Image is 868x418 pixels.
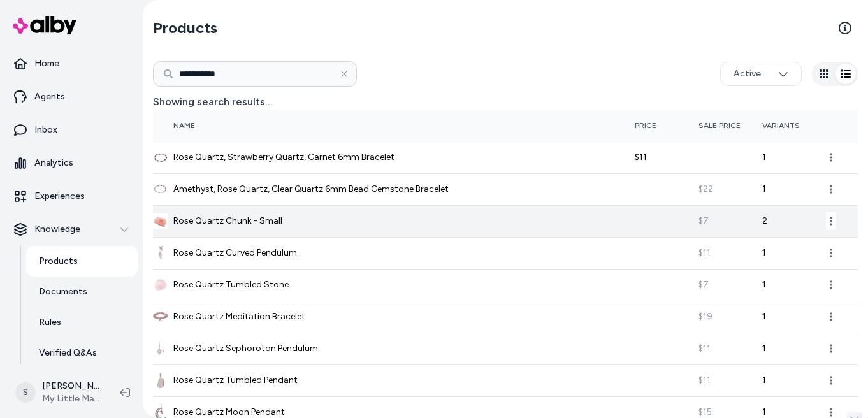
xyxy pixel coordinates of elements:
a: Analytics [5,148,138,178]
span: $11 [698,247,711,258]
td: 1 [762,301,826,333]
a: Verified Q&As [26,338,138,368]
td: 1 [762,364,826,396]
h4: Showing search results... [153,94,858,110]
td: 1 [762,237,826,269]
img: Amethyst, Rose Quartz, Clear Quartz 6mm Bead Gemstone Bracelet [153,182,168,197]
span: My Little Magic Shop [42,393,99,405]
span: $15 [698,407,712,417]
p: Experiences [34,190,85,203]
span: $7 [698,215,709,226]
span: $11 [698,375,711,386]
td: 1 [762,333,826,364]
p: [PERSON_NAME] [42,380,99,393]
p: Verified Q&As [39,347,97,359]
span: Rose Quartz Meditation Bracelet [173,310,305,323]
img: Rose Quartz, Strawberry Quartz, Garnet 6mm Bracelet [153,150,168,165]
img: Rose Quartz Curved Pendulum [153,245,168,261]
p: Documents [39,285,87,298]
a: Documents [26,277,138,307]
td: 1 [762,173,826,205]
td: 1 [762,141,826,173]
div: Variants [762,120,858,131]
span: Rose Quartz, Strawberry Quartz, Garnet 6mm Bracelet [173,151,394,164]
a: Rules [26,307,138,338]
span: $11 [698,343,711,354]
a: Experiences [5,181,138,212]
button: Active [720,62,802,86]
span: Rose Quartz Sephoroton Pendulum [173,342,318,355]
img: Rose Quartz Tumbled Stone [153,277,168,292]
img: alby Logo [13,16,76,34]
img: Rose Quartz Sephoroton Pendulum [153,341,168,356]
div: Price [635,120,730,131]
img: Rose Quartz Meditation Bracelet [153,309,168,324]
span: Rose Quartz Curved Pendulum [173,247,297,259]
span: Rose Quartz Tumbled Stone [173,278,289,291]
span: $22 [698,184,713,194]
img: Rose Quartz Tumbled Pendant [153,373,168,388]
p: Knowledge [34,223,80,236]
h2: Products [153,18,217,38]
a: Inbox [5,115,138,145]
a: Products [26,246,138,277]
span: Name [173,121,195,130]
button: Knowledge [5,214,138,245]
p: Agents [34,90,65,103]
td: 1 [762,269,826,301]
a: Home [5,48,138,79]
span: $19 [698,311,712,322]
p: Home [34,57,59,70]
p: Inbox [34,124,57,136]
span: Amethyst, Rose Quartz, Clear Quartz 6mm Bead Gemstone Bracelet [173,183,449,196]
span: Rose Quartz Tumbled Pendant [173,374,298,387]
p: Analytics [34,157,73,169]
img: Rose Quartz Chunk - Small [153,213,168,229]
p: Rules [39,316,61,329]
span: Rose Quartz Chunk - Small [173,215,282,227]
button: S[PERSON_NAME]My Little Magic Shop [8,372,110,413]
td: 2 [762,205,826,237]
span: $7 [698,279,709,290]
p: Products [39,255,78,268]
td: $11 [635,141,698,173]
a: Agents [5,82,138,112]
div: Sale Price [698,120,794,131]
span: S [15,382,36,403]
